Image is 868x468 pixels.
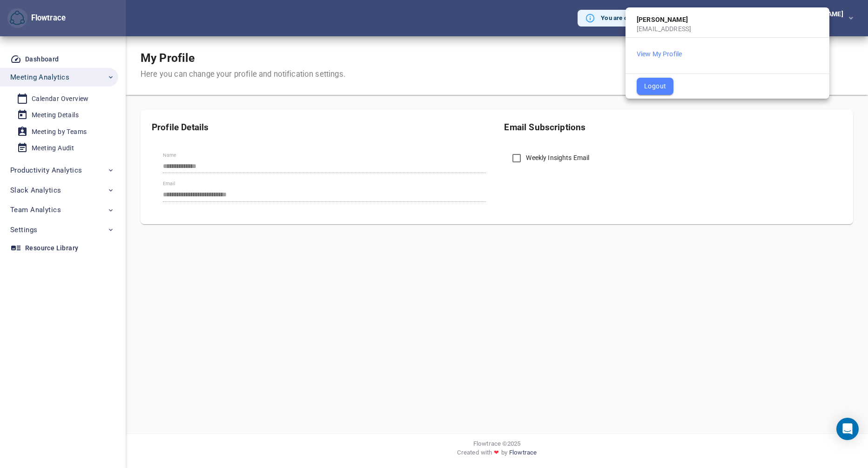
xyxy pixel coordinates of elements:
[626,24,829,33] div: [EMAIL_ADDRESS]
[637,78,673,95] button: Logout
[626,11,829,24] div: [PERSON_NAME]
[637,49,682,59] button: View My Profile
[836,418,859,440] div: Open Intercom Messenger
[644,80,666,92] span: Logout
